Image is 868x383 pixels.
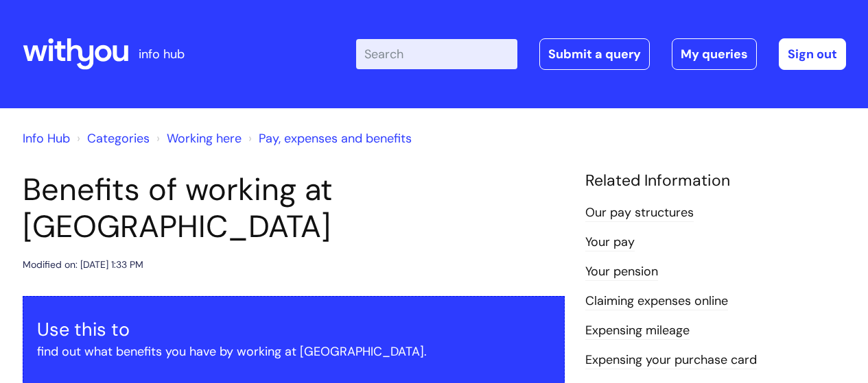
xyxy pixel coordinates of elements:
a: Your pay [585,234,635,251]
a: Expensing your purchase card [585,351,757,369]
input: Search [356,39,517,69]
li: Pay, expenses and benefits [245,127,412,149]
a: Our pay structures [585,204,694,222]
h3: Use this to [37,319,550,341]
a: Expensing mileage [585,322,690,340]
a: Submit a query [539,38,650,70]
a: My queries [672,38,757,70]
a: Working here [167,130,242,147]
a: Pay, expenses and benefits [259,130,412,147]
a: Claiming expenses online [585,293,728,310]
p: find out what benefits you have by working at [GEOGRAPHIC_DATA]. [37,341,550,362]
h1: Benefits of working at [GEOGRAPHIC_DATA] [23,171,565,245]
a: Categories [87,130,150,147]
li: Solution home [73,127,150,149]
div: Modified on: [DATE] 1:33 PM [23,256,143,273]
a: Sign out [779,38,846,70]
p: info hub [139,43,185,65]
div: | - [356,38,846,70]
h4: Related Information [585,171,846,190]
a: Info Hub [23,130,70,147]
li: Working here [153,127,242,149]
a: Your pension [585,263,658,281]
